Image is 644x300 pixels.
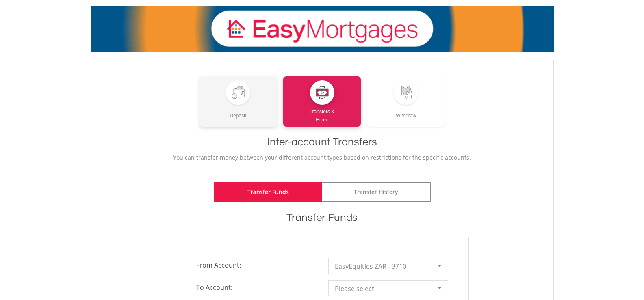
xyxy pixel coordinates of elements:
[199,105,277,120] div: Deposit
[283,105,361,124] div: Transfers & Forex
[190,258,322,272] span: From Account:
[367,105,445,120] div: Withdraw
[91,6,554,52] img: EasyMortage Promotion Banner
[99,135,545,149] h1: Inter-account Transfers
[214,182,322,202] a: Transfer Funds
[199,76,277,127] a: Deposit
[335,281,429,297] span: Please select
[335,258,429,274] span: EasyEquities ZAR - 3710
[190,280,322,295] span: To Account:
[99,153,545,162] p: You can transfer money between your different account types based on restrictions for the specifi...
[283,76,361,127] a: Transfers &Forex
[322,182,431,202] a: Transfer History
[99,210,545,225] h1: Transfer Funds
[367,76,445,127] a: Withdraw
